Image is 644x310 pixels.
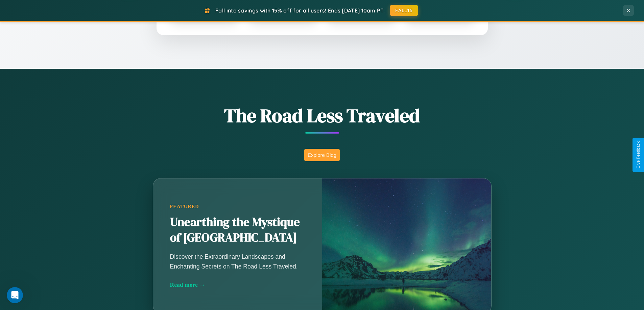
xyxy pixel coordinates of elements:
div: Give Feedback [636,141,641,169]
span: Fall into savings with 15% off for all users! Ends [DATE] 10am PT. [215,7,385,14]
p: Discover the Extraordinary Landscapes and Enchanting Secrets on The Road Less Traveled. [170,252,305,271]
button: FALL15 [390,5,418,16]
div: Read more → [170,281,305,288]
h1: The Road Less Traveled [119,103,525,129]
button: Explore Blog [304,149,340,161]
div: Featured [170,204,305,209]
h2: Unearthing the Mystique of [GEOGRAPHIC_DATA] [170,215,305,246]
iframe: Intercom live chat [7,287,23,303]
